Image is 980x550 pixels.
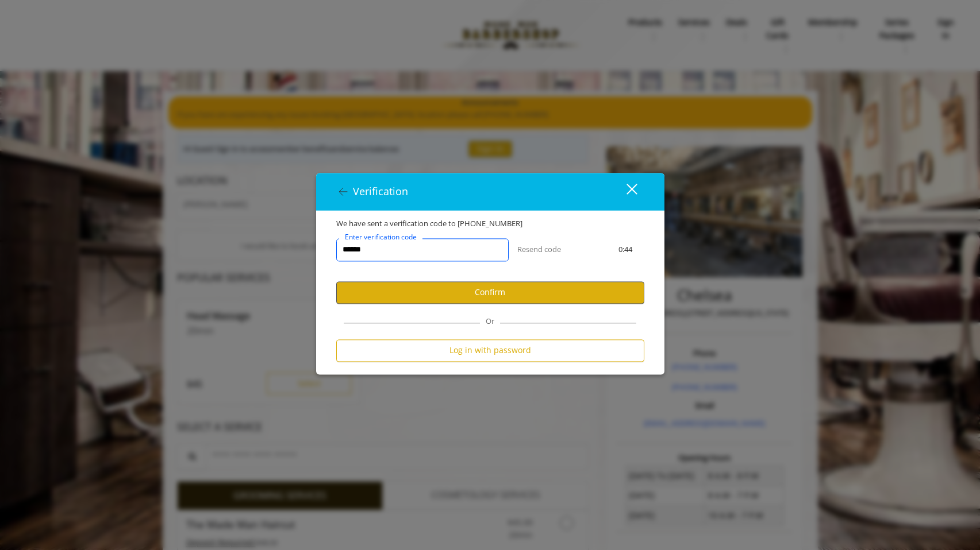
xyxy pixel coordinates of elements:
[353,184,408,198] span: Verification
[613,183,636,200] div: close dialog
[336,238,509,261] input: verificationCodeText
[480,316,500,326] span: Or
[517,243,561,255] button: Resend code
[328,218,653,230] div: We have sent a verification code to [PHONE_NUMBER]
[605,180,644,203] button: close dialog
[339,231,422,242] label: Enter verification code
[598,243,652,255] div: 0:44
[336,339,644,362] button: Log in with password
[336,281,644,304] button: Confirm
